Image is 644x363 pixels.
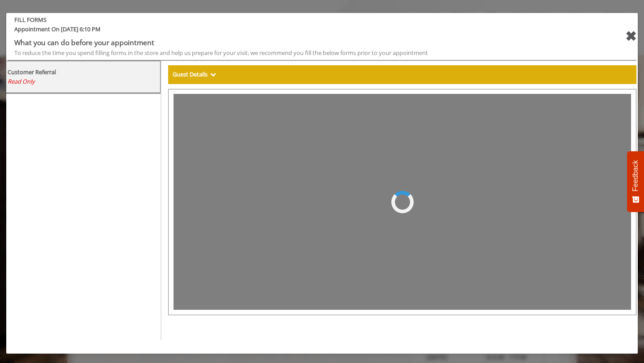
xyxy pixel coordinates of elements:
div: close forms [625,25,636,47]
b: Guest Details [173,70,208,78]
b: Customer Referral [8,68,56,76]
b: What you can do before your appointment [14,38,154,47]
b: FILL FORMS [8,15,583,25]
button: Feedback - Show survey [627,151,644,212]
iframe: formsViewWeb [168,89,636,315]
div: Guest Details Show [168,65,636,84]
div: To reduce the time you spend filling forms in the store and help us prepare for your visit, we re... [14,48,576,58]
span: Appointment On [DATE] 6:10 PM [8,25,583,38]
span: Show [210,70,216,78]
span: Feedback [631,160,640,191]
span: Read Only [8,77,35,85]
